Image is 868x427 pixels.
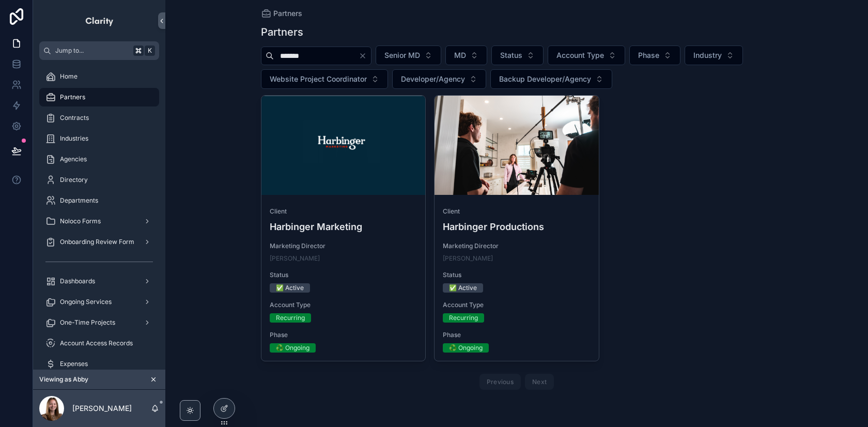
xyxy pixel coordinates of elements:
[261,96,426,195] div: Classic_BlueBG_Small.png
[376,45,441,65] button: Select Button
[276,283,304,293] div: ✅ Active
[693,50,722,60] span: Industry
[55,47,129,55] span: Jump to...
[685,45,743,65] button: Select Button
[60,277,95,285] span: Dashboards
[39,355,159,373] a: Expenses
[39,41,159,60] button: Jump to...K
[39,88,159,106] a: Partners
[39,150,159,169] a: Agencies
[60,114,89,122] span: Contracts
[273,8,302,19] span: Partners
[270,301,417,309] span: Account Type
[443,271,591,279] span: Status
[146,47,154,55] span: K
[638,50,659,60] span: Phase
[384,50,420,60] span: Senior MD
[60,155,87,163] span: Agencies
[500,50,522,60] span: Status
[39,334,159,353] a: Account Access Records
[60,339,133,347] span: Account Access Records
[445,45,487,65] button: Select Button
[270,207,417,216] span: Client
[60,93,85,101] span: Partners
[556,50,604,60] span: Account Type
[629,45,680,65] button: Select Button
[261,69,388,89] button: Select Button
[443,254,493,263] a: [PERSON_NAME]
[60,238,134,246] span: Onboarding Review Form
[434,95,599,361] a: ClientHarbinger ProductionsMarketing Director[PERSON_NAME]Status✅ ActiveAccount TypeRecurringPhas...
[443,207,591,216] span: Client
[401,74,465,84] span: Developer/Agency
[60,176,88,184] span: Directory
[39,191,159,210] a: Departments
[443,220,591,234] h4: Harbinger Productions
[261,8,302,19] a: Partners
[39,375,88,384] span: Viewing as Abby
[33,60,165,370] div: scrollable content
[449,283,477,293] div: ✅ Active
[60,217,101,225] span: Noloco Forms
[359,52,371,60] button: Clear
[39,293,159,311] a: Ongoing Services
[270,74,367,84] span: Website Project Coordinator
[39,129,159,148] a: Industries
[39,67,159,86] a: Home
[392,69,486,89] button: Select Button
[490,69,612,89] button: Select Button
[60,134,88,143] span: Industries
[270,331,417,339] span: Phase
[39,212,159,231] a: Noloco Forms
[270,271,417,279] span: Status
[449,313,478,323] div: Recurring
[276,313,305,323] div: Recurring
[261,95,426,361] a: ClientHarbinger MarketingMarketing Director[PERSON_NAME]Status✅ ActiveAccount TypeRecurringPhase♻...
[60,298,112,306] span: Ongoing Services
[435,96,599,195] div: DSC05138.jpg
[60,196,98,205] span: Departments
[85,12,114,29] img: App logo
[270,220,417,234] h4: Harbinger Marketing
[39,233,159,251] a: Onboarding Review Form
[443,242,591,250] span: Marketing Director
[39,313,159,332] a: One-Time Projects
[60,360,88,368] span: Expenses
[39,109,159,127] a: Contracts
[449,343,483,353] div: ♻️ Ongoing
[39,272,159,291] a: Dashboards
[443,331,591,339] span: Phase
[270,242,417,250] span: Marketing Director
[454,50,466,60] span: MD
[60,318,115,327] span: One-Time Projects
[491,45,544,65] button: Select Button
[72,403,132,414] p: [PERSON_NAME]
[276,343,309,353] div: ♻️ Ongoing
[39,171,159,189] a: Directory
[548,45,625,65] button: Select Button
[261,25,303,39] h1: Partners
[270,254,320,263] a: [PERSON_NAME]
[443,301,591,309] span: Account Type
[60,72,78,81] span: Home
[499,74,591,84] span: Backup Developer/Agency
